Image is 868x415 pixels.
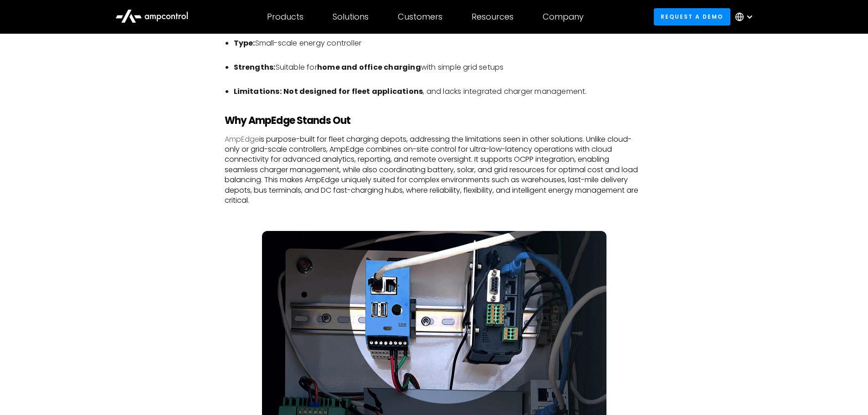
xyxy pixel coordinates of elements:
strong: Limitations: [234,86,282,97]
div: Solutions [333,12,369,22]
div: Customers [398,12,442,22]
div: Resources [472,12,514,22]
div: Company [543,12,584,22]
p: is purpose-built for fleet charging depots, addressing the limitations seen in other solutions. U... [225,134,644,206]
strong: Strengths: [234,62,276,72]
div: Products [267,12,303,22]
li: , and lacks integrated charger management. [234,87,644,97]
strong: Not designed for fleet applications [283,86,423,97]
a: Request a demo [654,8,730,25]
li: Small-scale energy controller [234,38,644,59]
strong: home and office charging [317,62,421,72]
li: Suitable for with simple grid setups [234,62,644,83]
strong: Type: [234,38,255,48]
strong: Why AmpEdge Stands Out [225,113,351,128]
a: AmpEdge [225,134,259,144]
